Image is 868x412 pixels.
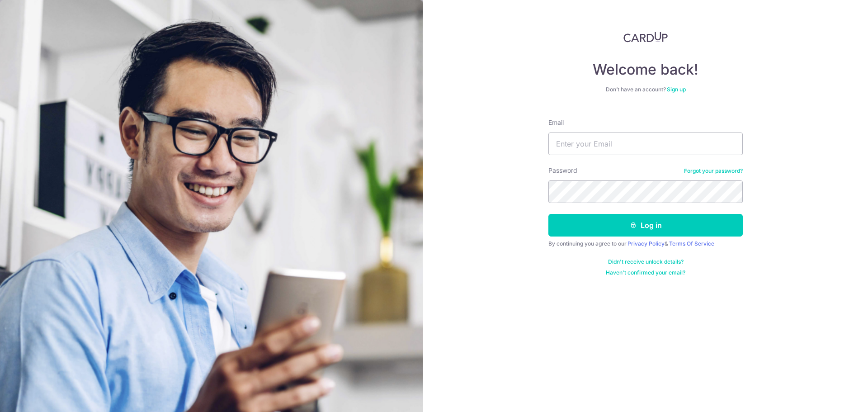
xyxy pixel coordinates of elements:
[548,133,743,155] input: Enter your Email
[608,258,684,265] a: Didn't receive unlock details?
[548,61,743,79] h4: Welcome back!
[548,240,743,247] div: By continuing you agree to our &
[623,32,668,43] img: CardUp Logo
[548,214,743,237] button: Log in
[548,166,577,175] label: Password
[548,118,564,127] label: Email
[684,167,743,175] a: Forgot your password?
[667,86,686,93] a: Sign up
[606,269,685,276] a: Haven't confirmed your email?
[669,240,714,247] a: Terms Of Service
[627,240,665,247] a: Privacy Policy
[548,86,743,93] div: Don’t have an account?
